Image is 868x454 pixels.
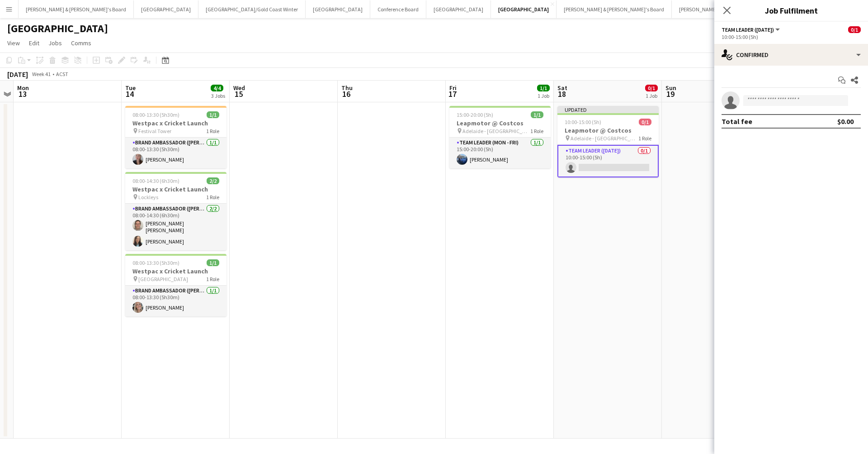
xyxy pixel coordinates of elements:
app-card-role: Brand Ambassador ([PERSON_NAME])2/208:00-14:30 (6h30m)[PERSON_NAME] [PERSON_NAME][PERSON_NAME] [125,204,226,250]
app-job-card: Updated10:00-15:00 (5h)0/1Leapmotor @ Costcos Adelaide - [GEOGRAPHIC_DATA]1 RoleTeam Leader ([DAT... [557,106,659,177]
span: Team Leader (Saturday) [722,26,774,33]
span: 1/1 [531,111,543,118]
span: Comms [71,39,91,47]
button: [GEOGRAPHIC_DATA]/Gold Coast Winter [198,0,306,18]
app-job-card: 08:00-14:30 (6h30m)2/2Westpac x Cricket Launch Lockleys1 RoleBrand Ambassador ([PERSON_NAME])2/20... [125,172,226,250]
app-job-card: 08:00-13:30 (5h30m)1/1Westpac x Cricket Launch [GEOGRAPHIC_DATA]1 RoleBrand Ambassador ([PERSON_N... [125,254,226,316]
app-card-role: Team Leader ([DATE])0/110:00-15:00 (5h) [557,145,659,177]
span: Adelaide - [GEOGRAPHIC_DATA] [571,135,638,142]
button: Team Leader ([DATE]) [722,26,781,33]
button: [GEOGRAPHIC_DATA] [306,0,370,18]
h3: Job Fulfilment [714,5,868,16]
app-job-card: 15:00-20:00 (5h)1/1Leapmotor @ Costcos Adelaide - [GEOGRAPHIC_DATA]1 RoleTeam Leader (Mon - Fri)1... [449,106,551,168]
span: Tue [125,84,136,92]
a: Edit [25,37,43,49]
h3: Leapmotor @ Costcos [557,126,659,134]
span: Festival Tower [138,128,171,134]
span: 4/4 [211,85,223,91]
span: Edit [29,39,39,47]
span: 08:00-13:30 (5h30m) [132,259,179,266]
span: Jobs [48,39,62,47]
a: Jobs [45,37,66,49]
div: Updated [557,106,659,113]
h3: Westpac x Cricket Launch [125,185,226,193]
div: ACST [56,71,68,77]
span: Lockleys [138,194,158,201]
button: [GEOGRAPHIC_DATA] [134,0,198,18]
div: [DATE] [7,70,28,79]
span: Wed [233,84,245,92]
span: 15:00-20:00 (5h) [457,111,493,118]
app-job-card: 08:00-13:30 (5h30m)1/1Westpac x Cricket Launch Festival Tower1 RoleBrand Ambassador ([PERSON_NAME... [125,106,226,168]
div: 1 Job [538,92,549,99]
span: 1 Role [206,128,219,134]
span: 10:00-15:00 (5h) [565,119,601,125]
button: Conference Board [370,0,426,18]
span: Sat [557,84,567,92]
span: 18 [556,89,567,99]
span: Fri [449,84,457,92]
h3: Westpac x Cricket Launch [125,119,226,127]
div: $0.00 [837,117,854,126]
span: 08:00-13:30 (5h30m) [132,111,179,118]
button: [PERSON_NAME] & [PERSON_NAME]'s Board [19,0,134,18]
span: View [7,39,20,47]
span: 1/1 [537,85,550,91]
span: 1/1 [207,111,219,118]
span: 0/1 [639,119,651,125]
h3: Westpac x Cricket Launch [125,267,226,275]
app-card-role: Team Leader (Mon - Fri)1/115:00-20:00 (5h)[PERSON_NAME] [449,138,551,168]
div: Confirmed [714,44,868,66]
span: 1/1 [207,259,219,266]
div: Total fee [722,117,752,126]
button: [GEOGRAPHIC_DATA] [426,0,491,18]
span: 0/1 [645,85,658,91]
div: 3 Jobs [211,92,225,99]
a: Comms [67,37,95,49]
span: 17 [448,89,457,99]
h3: Leapmotor @ Costcos [449,119,551,127]
span: [GEOGRAPHIC_DATA] [138,276,188,282]
div: 1 Job [646,92,657,99]
span: 15 [232,89,245,99]
span: 2/2 [207,177,219,184]
button: [PERSON_NAME]'s Board [672,0,744,18]
span: Mon [17,84,29,92]
a: View [4,37,24,49]
span: Week 41 [30,71,52,77]
button: [GEOGRAPHIC_DATA] [491,0,557,18]
span: 08:00-14:30 (6h30m) [132,177,179,184]
span: 1 Role [530,128,543,134]
app-card-role: Brand Ambassador ([PERSON_NAME])1/108:00-13:30 (5h30m)[PERSON_NAME] [125,286,226,316]
span: 14 [124,89,136,99]
span: 13 [16,89,29,99]
span: 1 Role [206,276,219,282]
button: [PERSON_NAME] & [PERSON_NAME]'s Board [557,0,672,18]
app-card-role: Brand Ambassador ([PERSON_NAME])1/108:00-13:30 (5h30m)[PERSON_NAME] [125,138,226,168]
span: Sun [665,84,676,92]
span: 1 Role [638,135,651,142]
span: 0/1 [848,26,861,33]
span: Thu [341,84,353,92]
span: Adelaide - [GEOGRAPHIC_DATA] [462,128,530,134]
span: 1 Role [206,194,219,201]
span: 16 [340,89,353,99]
span: 19 [664,89,676,99]
h1: [GEOGRAPHIC_DATA] [7,22,108,35]
div: 10:00-15:00 (5h) [722,33,861,40]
